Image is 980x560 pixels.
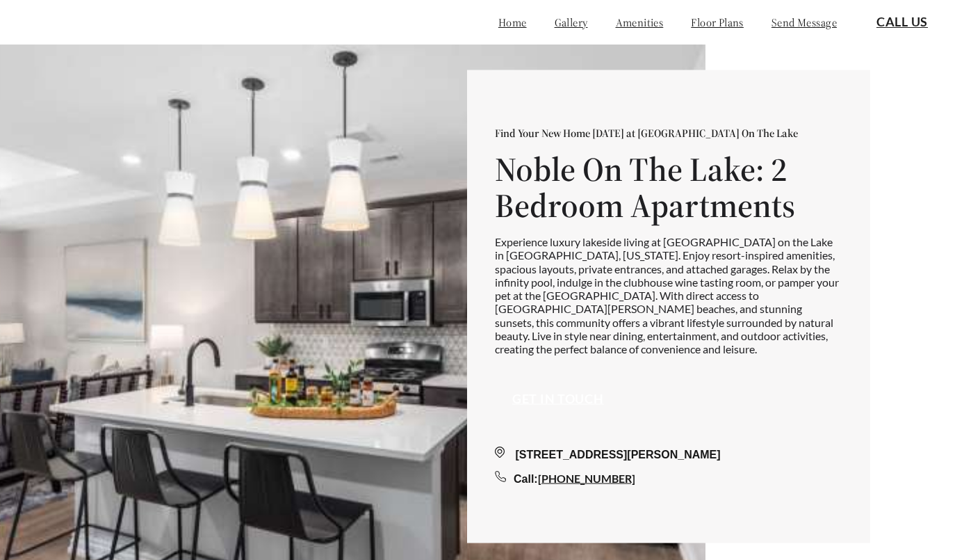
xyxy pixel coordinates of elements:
a: send message [771,15,837,29]
a: floor plans [691,15,744,29]
p: Experience luxury lakeside living at [GEOGRAPHIC_DATA] on the Lake in [GEOGRAPHIC_DATA], [US_STAT... [495,235,842,355]
button: Get in touch [495,383,621,415]
div: [STREET_ADDRESS][PERSON_NAME] [495,446,842,463]
h1: Noble On The Lake: 2 Bedroom Apartments [495,150,842,224]
a: gallery [555,15,588,29]
button: Call Us [859,6,945,38]
a: amenities [616,15,664,29]
a: Call Us [876,15,928,30]
a: Get in touch [512,392,604,407]
span: Call: [514,472,538,484]
p: Find Your New Home [DATE] at [GEOGRAPHIC_DATA] On The Lake [495,125,842,139]
a: [PHONE_NUMBER] [538,471,635,484]
a: home [498,15,527,29]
